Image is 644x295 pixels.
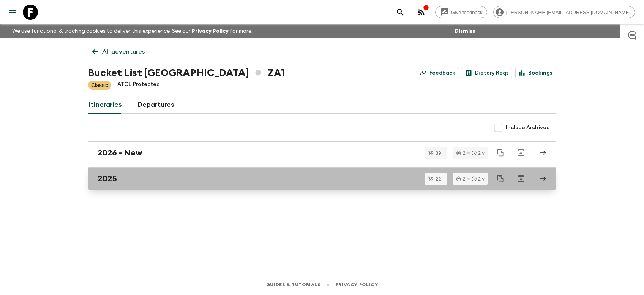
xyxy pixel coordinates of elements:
[117,81,160,90] p: ATOL Protected
[88,141,556,164] a: 2026 - New
[98,148,142,158] h2: 2026 - New
[431,176,445,181] span: 22
[192,29,229,34] a: Privacy Policy
[447,10,487,15] span: Give feedback
[472,176,485,181] div: 2 y
[393,5,408,20] button: search adventures
[494,172,507,186] button: Duplicate
[456,151,465,155] div: 2
[336,281,378,289] a: Privacy Policy
[513,145,529,160] button: Archive
[417,68,459,78] a: Feedback
[494,146,507,160] button: Duplicate
[88,44,149,59] a: All adventures
[91,81,108,89] p: Classic
[472,151,485,155] div: 2 y
[9,24,256,38] p: We use functional & tracking cookies to deliver this experience. See our for more.
[431,151,445,155] span: 39
[435,6,487,18] a: Give feedback
[88,96,122,114] a: Itineraries
[453,26,477,36] button: Dismiss
[5,5,20,20] button: menu
[88,167,556,190] a: 2025
[493,6,635,18] div: [PERSON_NAME][EMAIL_ADDRESS][DOMAIN_NAME]
[513,171,529,186] button: Archive
[456,176,465,181] div: 2
[266,281,320,289] a: Guides & Tutorials
[502,10,635,15] span: [PERSON_NAME][EMAIL_ADDRESS][DOMAIN_NAME]
[102,47,145,56] p: All adventures
[515,68,556,78] a: Bookings
[88,65,285,81] h1: Bucket List [GEOGRAPHIC_DATA] ZA1
[98,174,117,184] h2: 2025
[506,124,550,132] span: Include Archived
[462,68,512,78] a: Dietary Reqs
[137,96,174,114] a: Departures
